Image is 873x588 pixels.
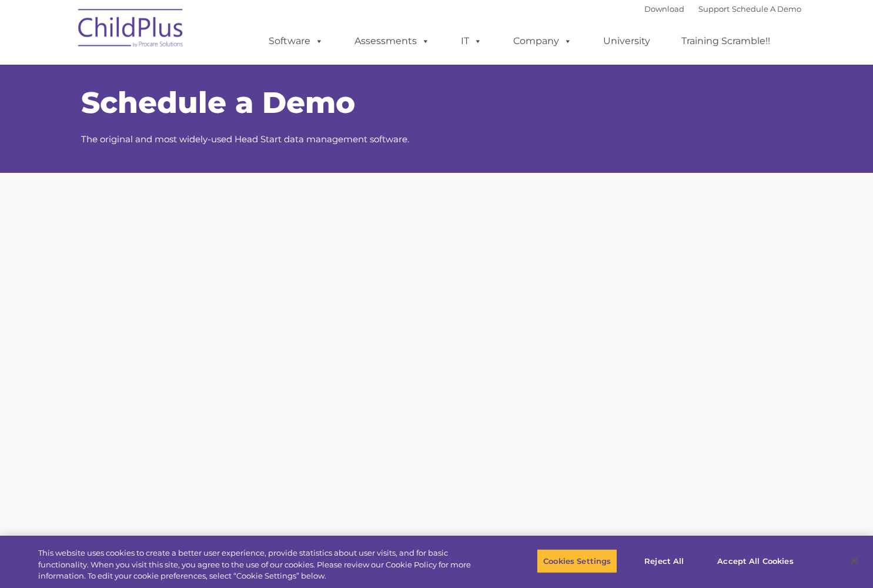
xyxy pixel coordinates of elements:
button: Cookies Settings [537,549,617,573]
span: Schedule a Demo [81,85,355,121]
a: Schedule A Demo [732,4,801,14]
a: Software [257,29,335,53]
font: | [644,4,801,14]
button: Close [841,548,867,574]
a: Assessments [343,29,441,53]
a: Support [698,4,730,14]
button: Reject All [627,549,701,573]
a: Training Scramble!! [670,29,782,53]
span: The original and most widely-used Head Start data management software. [81,133,409,145]
a: IT [449,29,494,53]
button: Accept All Cookies [711,549,800,573]
a: University [591,29,662,53]
a: Company [501,29,584,53]
a: Download [644,4,684,14]
img: ChildPlus by Procare Solutions [72,1,190,59]
div: This website uses cookies to create a better user experience, provide statistics about user visit... [38,547,480,582]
